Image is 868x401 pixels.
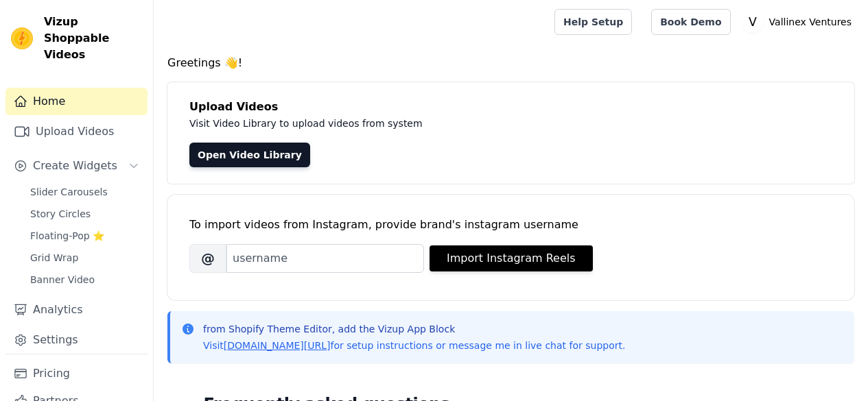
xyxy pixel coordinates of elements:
[30,229,104,243] span: Floating-Pop ⭐
[189,244,226,273] span: @
[22,270,148,289] a: Banner Video
[554,9,632,35] a: Help Setup
[5,88,148,115] a: Home
[30,185,108,199] span: Slider Carousels
[5,118,148,145] a: Upload Videos
[430,245,593,271] button: Import Instagram Reels
[189,115,804,132] p: Visit Video Library to upload videos from system
[226,244,424,273] input: username
[5,360,148,387] a: Pricing
[11,27,33,49] img: Vizup
[189,217,832,233] div: To import videos from Instagram, provide brand's instagram username
[22,204,148,223] a: Story Circles
[764,10,857,34] p: Vallinex Ventures
[5,326,148,354] a: Settings
[22,248,148,267] a: Grid Wrap
[5,152,148,180] button: Create Widgets
[224,340,331,351] a: [DOMAIN_NAME][URL]
[749,15,757,29] text: V
[742,10,857,34] button: V Vallinex Ventures
[30,207,91,221] span: Story Circles
[22,182,148,202] a: Slider Carousels
[189,99,832,115] h4: Upload Videos
[189,143,310,167] a: Open Video Library
[30,273,95,287] span: Banner Video
[22,226,148,245] a: Floating-Pop ⭐
[651,9,730,35] a: Book Demo
[30,251,78,265] span: Grid Wrap
[203,322,625,336] p: from Shopify Theme Editor, add the Vizup App Block
[44,14,142,63] span: Vizup Shoppable Videos
[203,339,625,352] p: Visit for setup instructions or message me in live chat for support.
[5,296,148,324] a: Analytics
[167,55,854,71] h4: Greetings 👋!
[33,158,117,174] span: Create Widgets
